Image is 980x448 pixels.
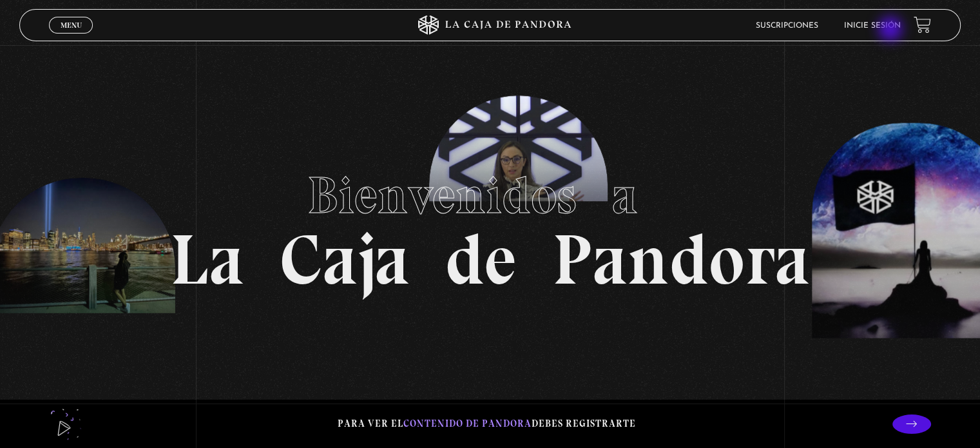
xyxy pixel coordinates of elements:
[914,16,931,34] a: View your shopping cart
[56,32,86,41] span: Cerrar
[61,21,82,29] span: Menu
[338,415,636,433] p: Para ver el debes registrarte
[170,153,810,295] h1: La Caja de Pandora
[844,22,901,30] a: Inicie sesión
[403,418,532,429] span: contenido de Pandora
[756,22,818,30] a: Suscripciones
[307,164,673,226] span: Bienvenidos a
